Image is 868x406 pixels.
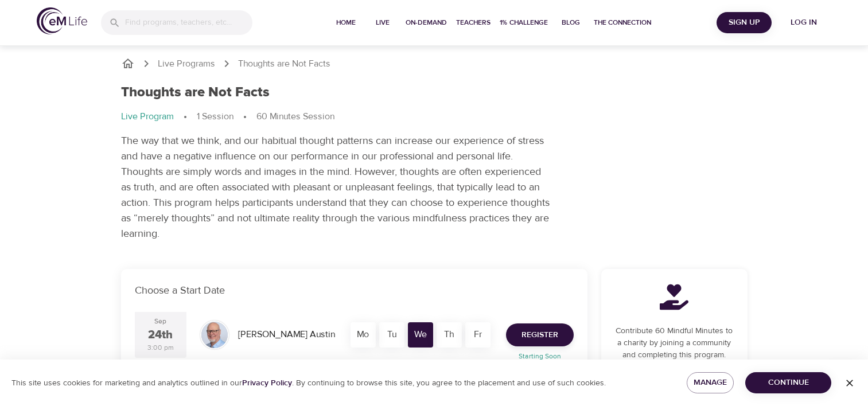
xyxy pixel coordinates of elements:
[121,110,748,124] nav: breadcrumb
[147,343,174,353] div: 3:00 pm
[717,12,772,33] button: Sign Up
[351,322,376,348] div: Mo
[148,327,173,343] div: 24th
[406,17,447,29] span: On-Demand
[121,84,270,101] h1: Thoughts are Not Facts
[37,7,87,34] img: logo
[135,283,574,298] p: Choose a Start Date
[754,376,822,390] span: Continue
[197,110,233,123] p: 1 Session
[256,110,334,123] p: 60 Minutes Session
[594,17,651,29] span: The Connection
[154,317,166,326] div: Sep
[687,372,734,393] button: Manage
[521,328,558,342] span: Register
[506,323,574,346] button: Register
[781,15,827,30] span: Log in
[745,372,831,393] button: Continue
[776,12,831,33] button: Log in
[437,322,462,348] div: Th
[158,57,215,71] a: Live Programs
[615,325,734,361] p: Contribute 60 Mindful Minutes to a charity by joining a community and completing this program.
[121,57,748,71] nav: breadcrumb
[369,17,396,29] span: Live
[408,322,433,348] div: We
[125,10,252,35] input: Find programs, teachers, etc...
[456,17,491,29] span: Teachers
[465,322,491,348] div: Fr
[557,17,585,29] span: Blog
[332,17,360,29] span: Home
[499,351,581,361] p: Starting Soon
[500,17,548,29] span: 1% Challenge
[233,323,340,346] div: [PERSON_NAME] Austin
[121,133,551,241] p: The way that we think, and our habitual thought patterns can increase our experience of stress an...
[121,110,174,123] p: Live Program
[379,322,404,348] div: Tu
[721,15,767,30] span: Sign Up
[238,57,330,71] p: Thoughts are Not Facts
[242,378,292,388] a: Privacy Policy
[696,376,725,390] span: Manage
